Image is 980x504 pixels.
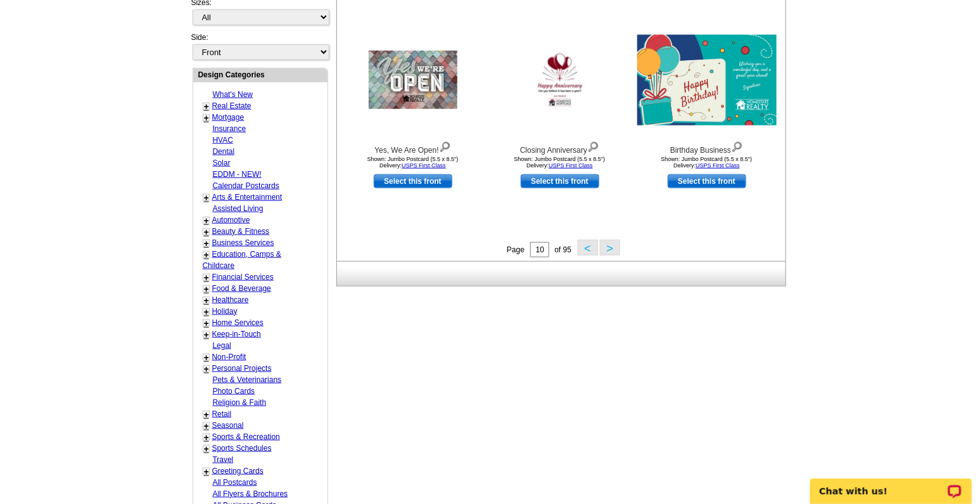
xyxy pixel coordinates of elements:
[213,455,234,464] a: Travel
[204,421,209,431] a: +
[802,464,980,504] iframe: LiveChat chat widget
[212,101,251,110] a: Real Estate
[213,204,264,213] a: Assisted Living
[212,295,249,304] a: Healthcare
[204,364,209,374] a: +
[213,489,288,498] a: All Flyers & Brochures
[213,124,246,133] a: Insurance
[578,240,598,255] button: <
[204,113,209,123] a: +
[193,68,328,81] div: Design Categories
[587,139,599,153] img: view design details
[212,238,274,247] a: Business Services
[213,398,267,407] a: Religion & Faith
[204,238,209,249] a: +
[213,170,262,179] a: EDDM - NEW!
[204,444,209,454] a: +
[212,444,272,453] a: Sports Schedules
[637,35,777,125] img: Birthday Business
[521,174,599,188] a: use this design
[343,139,483,156] div: Yes, We Are Open!
[204,295,209,306] a: +
[204,330,209,340] a: +
[212,330,261,339] a: Keep-in-Touch
[516,51,604,109] img: Closing Anniversary
[213,375,282,384] a: Pets & Veterinarians
[204,284,209,294] a: +
[204,467,209,477] a: +
[204,432,209,443] a: +
[212,193,283,202] a: Arts & Entertainment
[204,318,209,328] a: +
[212,113,245,122] a: Mortgage
[204,307,209,317] a: +
[212,352,246,361] a: Non-Profit
[212,227,270,236] a: Beauty & Fitness
[212,307,238,316] a: Holiday
[204,250,209,260] a: +
[204,352,209,363] a: +
[369,51,457,109] img: Yes, We Are Open!
[204,101,209,112] a: +
[212,364,272,373] a: Personal Projects
[507,245,525,254] span: Page
[212,273,274,281] a: Financial Services
[600,240,620,255] button: >
[213,181,279,190] a: Calendar Postcards
[204,227,209,237] a: +
[374,174,452,188] a: use this design
[637,156,777,169] div: Shown: Jumbo Postcard (5.5 x 8.5") Delivery:
[204,193,209,203] a: +
[731,139,743,153] img: view design details
[212,284,271,293] a: Food & Beverage
[204,216,209,226] a: +
[439,139,451,153] img: view design details
[696,162,740,169] a: USPS First Class
[212,467,264,475] a: Greeting Cards
[204,410,209,420] a: +
[212,421,244,430] a: Seasonal
[213,478,257,487] a: All Postcards
[213,147,235,156] a: Dental
[212,318,264,327] a: Home Services
[554,245,571,254] span: of 95
[204,273,209,283] a: +
[402,162,446,169] a: USPS First Class
[637,139,777,156] div: Birthday Business
[668,174,746,188] a: use this design
[203,250,281,270] a: Education, Camps & Childcare
[213,341,231,350] a: Legal
[549,162,593,169] a: USPS First Class
[490,156,630,169] div: Shown: Jumbo Postcard (5.5 x 8.5") Delivery:
[213,158,231,167] a: Solar
[191,32,328,61] div: Side:
[212,216,250,224] a: Automotive
[213,387,255,396] a: Photo Cards
[212,410,232,418] a: Retail
[213,90,253,99] a: What's New
[343,156,483,169] div: Shown: Jumbo Postcard (5.5 x 8.5") Delivery:
[490,139,630,156] div: Closing Anniversary
[213,136,233,145] a: HVAC
[212,432,280,441] a: Sports & Recreation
